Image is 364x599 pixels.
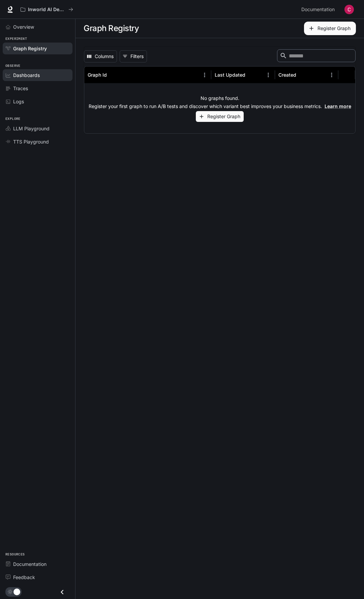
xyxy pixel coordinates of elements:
[108,70,118,80] button: Sort
[18,3,76,16] button: All workspaces
[84,22,139,35] h1: Graph Registry
[55,585,70,599] button: Close drawer
[278,72,296,78] div: Created
[3,82,72,94] a: Traces
[3,123,72,134] a: LLM Playground
[299,3,340,16] a: Documentation
[13,72,40,79] span: Dashboards
[13,125,50,132] span: LLM Playground
[327,70,337,80] button: Menu
[200,70,210,80] button: Menu
[301,5,335,14] span: Documentation
[201,95,239,102] p: No graphs found.
[215,72,245,78] div: Last Updated
[88,72,107,78] div: Graph Id
[263,70,273,80] button: Menu
[13,588,20,595] span: Dark mode toggle
[246,70,256,80] button: Sort
[13,45,47,52] span: Graph Registry
[13,85,28,92] span: Traces
[196,111,244,122] button: Register Graph
[3,571,72,583] a: Feedback
[304,22,356,35] button: Register Graph
[13,23,34,30] span: Overview
[344,5,354,14] img: User avatar
[3,43,72,54] a: Graph Registry
[3,96,72,107] a: Logs
[28,7,66,12] p: Inworld AI Demos
[13,574,35,581] span: Feedback
[3,21,72,33] a: Overview
[325,103,351,109] a: Learn more
[89,103,351,110] p: Register your first graph to run A/B tests and discover which variant best improves your business...
[13,138,49,145] span: TTS Playground
[342,3,356,16] button: User avatar
[3,69,72,81] a: Dashboards
[84,50,117,62] button: Select columns
[13,561,47,568] span: Documentation
[297,70,307,80] button: Sort
[277,49,356,63] div: Search
[13,98,24,105] span: Logs
[3,558,72,570] a: Documentation
[3,136,72,148] a: TTS Playground
[120,50,147,62] button: Show filters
